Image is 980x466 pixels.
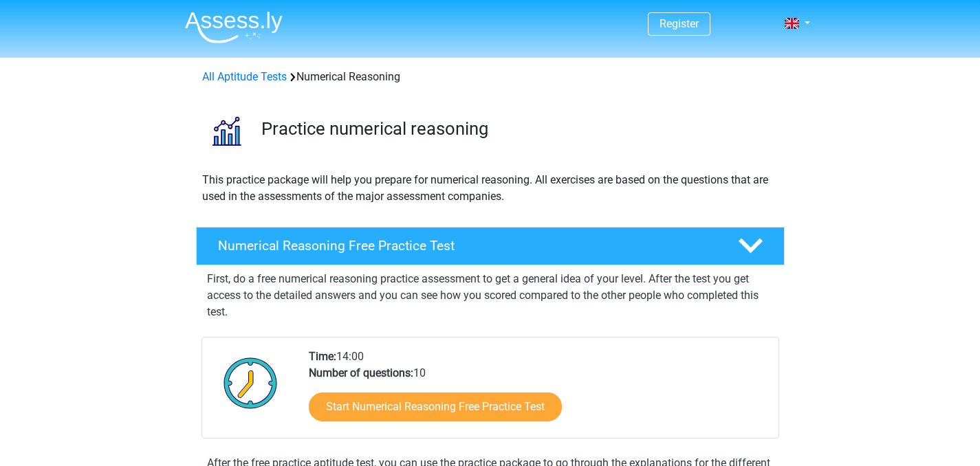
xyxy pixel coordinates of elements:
[185,11,283,43] img: Assessly
[218,238,716,254] h4: Numerical Reasoning Free Practice Test
[660,17,699,30] a: Register
[197,69,784,85] div: Numerical Reasoning
[197,102,255,160] img: numerical reasoning
[190,227,790,265] a: Numerical Reasoning Free Practice Test
[207,271,774,320] p: First, do a free numerical reasoning practice assessment to get a general idea of your level. Aft...
[309,350,336,363] b: Time:
[298,348,778,438] div: 14:00 10
[202,70,287,83] a: All Aptitude Tests
[202,172,778,205] p: This practice package will help you prepare for numerical reasoning. All exercises are based on t...
[261,118,774,140] h3: Practice numerical reasoning
[309,392,562,421] a: Start Numerical Reasoning Free Practice Test
[216,348,285,417] img: Clock
[309,366,413,379] b: Number of questions:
